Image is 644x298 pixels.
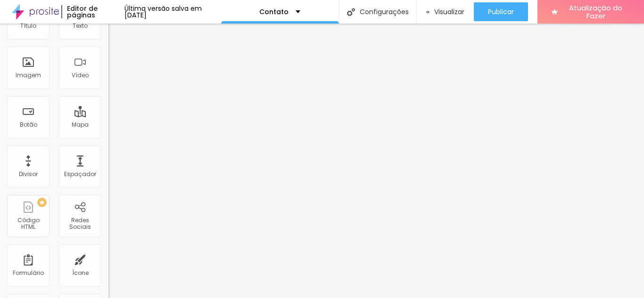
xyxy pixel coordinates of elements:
font: Visualizar [434,7,464,16]
font: Imagem [16,71,41,79]
button: Publicar [474,2,528,21]
font: Espaçador [64,170,96,178]
font: Divisor [19,170,38,178]
font: Atualização do Fazer [569,3,622,21]
font: Código HTML [17,216,40,231]
font: Redes Sociais [69,216,91,231]
font: Vídeo [72,71,89,79]
font: Mapa [72,121,89,129]
font: Publicar [488,7,514,16]
img: view-1.svg [426,8,429,16]
font: Editor de páginas [67,4,98,20]
font: Ícone [72,269,89,277]
img: Ícone [347,8,355,16]
font: Configurações [360,7,409,16]
iframe: Editor [108,24,644,298]
font: Texto [73,22,88,30]
font: Formulário [13,269,44,277]
button: Visualizar [417,2,474,21]
font: Título [20,22,36,30]
font: Última versão salva em [DATE] [124,4,202,20]
font: Contato [259,7,289,16]
font: Botão [20,121,37,129]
